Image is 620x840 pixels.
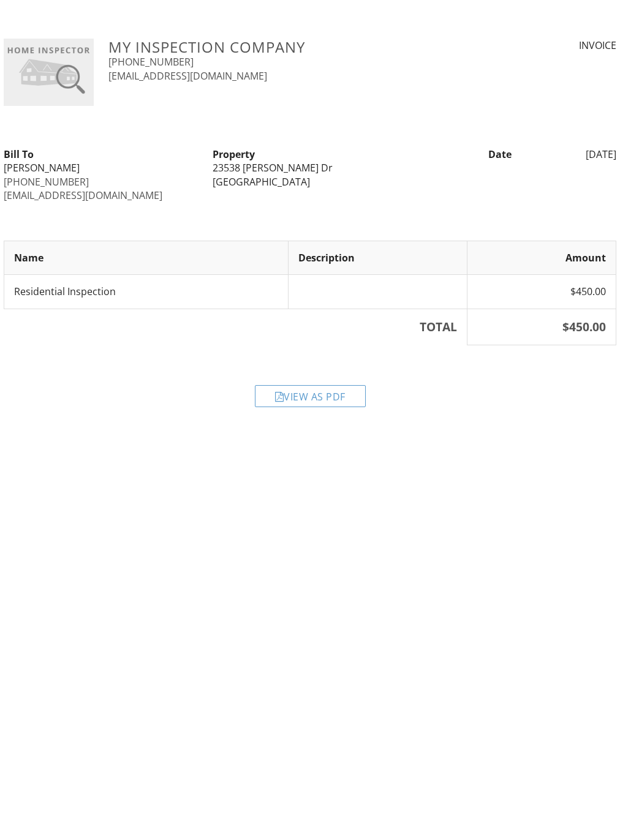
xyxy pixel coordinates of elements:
th: Description [289,241,467,274]
th: Amount [467,241,616,274]
th: $450.00 [467,309,616,345]
div: [GEOGRAPHIC_DATA] [213,175,407,189]
a: [EMAIL_ADDRESS][DOMAIN_NAME] [108,69,267,83]
img: company-logo-placeholder-36d46f90f209bfd688c11e12444f7ae3bbe69803b1480f285d1f5ee5e7c7234b.jpg [4,39,94,106]
div: 23538 [PERSON_NAME] Dr [213,161,407,174]
div: View as PDF [255,385,366,407]
td: $450.00 [467,275,616,309]
th: Name [4,241,289,274]
a: [PHONE_NUMBER] [108,55,194,69]
a: [PHONE_NUMBER] [4,175,89,189]
th: TOTAL [4,309,467,345]
a: [EMAIL_ADDRESS][DOMAIN_NAME] [4,189,162,202]
div: INVOICE [474,39,616,52]
td: Residential Inspection [4,275,289,309]
div: Date [415,148,520,161]
h3: My Inspection Company [108,39,459,55]
strong: Bill To [4,148,34,161]
a: View as PDF [255,393,366,407]
strong: Property [213,148,255,161]
div: [PERSON_NAME] [4,161,198,174]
